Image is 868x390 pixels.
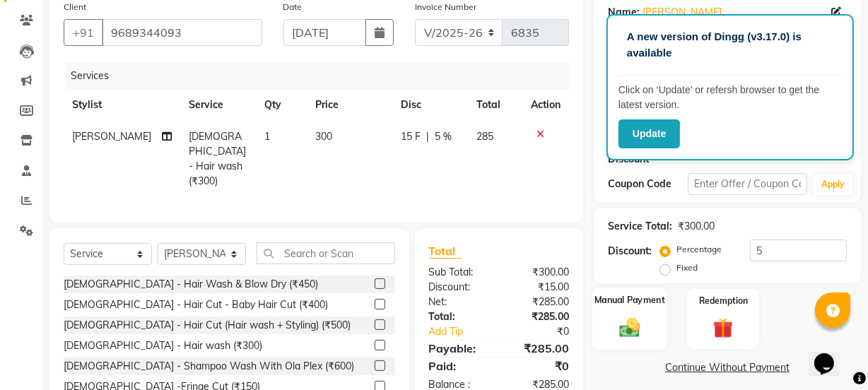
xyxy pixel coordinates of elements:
div: Paid: [418,357,499,374]
a: Continue Without Payment [597,360,858,375]
div: Net: [418,295,499,309]
div: Discount: [608,244,652,259]
button: +91 [64,19,103,46]
label: Client [64,1,86,13]
a: [PERSON_NAME] [643,5,722,20]
div: Services [65,63,580,89]
div: [DEMOGRAPHIC_DATA] - Hair Wash & Blow Dry (₹450) [64,277,318,292]
div: Service Total: [608,219,672,234]
input: Enter Offer / Coupon Code [688,173,807,195]
div: [DEMOGRAPHIC_DATA] - Shampoo Wash With Ola Plex (₹600) [64,359,354,374]
label: Fixed [676,261,698,274]
div: Discount: [418,280,499,295]
p: A new version of Dingg (v3.17.0) is available [627,29,833,61]
div: Coupon Code [608,177,688,191]
div: Payable: [418,340,499,357]
div: [DEMOGRAPHIC_DATA] - Hair Cut - Baby Hair Cut (₹400) [64,297,328,312]
th: Qty [256,89,306,121]
iframe: chat widget [809,333,854,376]
a: Add Tip [418,324,512,339]
label: Percentage [676,243,722,256]
div: ₹0 [512,324,580,339]
div: [DEMOGRAPHIC_DATA] - Hair Cut (Hair wash + Styling) (₹500) [64,318,351,333]
span: [DEMOGRAPHIC_DATA] - Hair wash (₹300) [189,130,246,187]
input: Search by Name/Mobile/Email/Code [102,19,262,46]
div: Sub Total: [418,265,499,280]
span: 1 [264,130,270,143]
img: _gift.svg [707,316,739,341]
input: Search or Scan [257,242,395,264]
div: Name: [608,5,640,20]
label: Manual Payment [594,293,665,307]
th: Disc [392,89,468,121]
th: Service [180,89,257,121]
span: | [426,129,429,144]
th: Stylist [64,89,180,121]
div: ₹300.00 [678,219,715,234]
div: [DEMOGRAPHIC_DATA] - Hair wash (₹300) [64,338,262,353]
span: [PERSON_NAME] [72,130,151,143]
th: Action [522,89,569,121]
th: Total [468,89,522,121]
div: ₹15.00 [499,280,580,295]
span: Total [429,244,462,259]
div: ₹285.00 [499,309,580,324]
p: Click on ‘Update’ or refersh browser to get the latest version. [618,83,842,112]
label: Date [283,1,303,13]
span: 300 [315,130,332,143]
span: 15 F [401,129,421,144]
label: Invoice Number [415,1,476,13]
div: ₹0 [499,357,580,374]
div: Total: [418,309,499,324]
img: _cash.svg [613,315,647,339]
span: 285 [476,130,493,143]
div: ₹285.00 [499,295,580,309]
button: Apply [813,174,853,195]
span: 5 % [435,129,452,144]
label: Redemption [699,295,748,307]
div: ₹285.00 [499,340,580,357]
div: ₹300.00 [499,265,580,280]
th: Price [307,89,392,121]
button: Update [618,119,680,148]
